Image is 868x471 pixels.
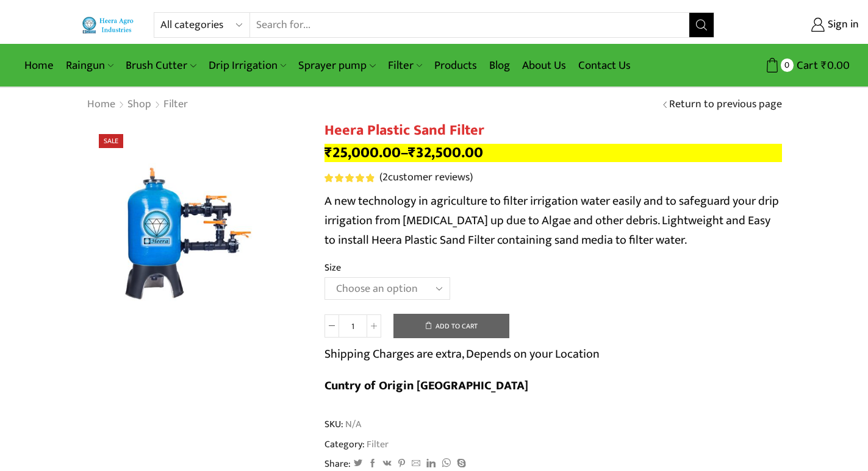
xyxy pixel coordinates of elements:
[516,51,572,80] a: About Us
[382,51,428,80] a: Filter
[821,56,827,75] span: ₹
[382,168,388,186] span: 2
[669,97,782,113] a: Return to previous page
[325,174,376,182] span: 2
[689,13,714,37] button: Search button
[726,54,850,77] a: 0 Cart ₹0.00
[572,51,637,80] a: Contact Us
[325,174,374,182] span: Rated out of 5 based on customer ratings
[203,51,292,80] a: Drip Irrigation
[325,191,782,250] p: A new technology in agriculture to filter irrigation water easily and to safeguard your drip irri...
[325,144,782,162] p: –
[408,140,416,165] span: ₹
[325,140,401,165] bdi: 25,000.00
[325,417,782,431] span: SKU:
[292,51,381,80] a: Sprayer pump
[379,170,473,186] a: (2customer reviews)
[343,417,361,431] span: N/A
[825,17,859,33] span: Sign in
[127,97,152,113] a: Shop
[99,134,123,148] span: Sale
[60,51,120,80] a: Raingun
[87,97,188,113] nav: Breadcrumb
[325,437,389,452] span: Category:
[250,13,689,37] input: Search for...
[428,51,483,80] a: Products
[325,174,374,182] div: Rated 5.00 out of 5
[120,51,202,80] a: Brush Cutter
[483,51,516,80] a: Blog
[794,57,818,74] span: Cart
[781,58,794,71] span: 0
[325,122,782,140] h1: Heera Plastic Sand Filter
[408,140,483,165] bdi: 32,500.00
[325,457,351,471] span: Share:
[325,140,332,165] span: ₹
[163,97,188,113] a: Filter
[733,14,859,36] a: Sign in
[18,51,60,80] a: Home
[339,314,367,338] input: Product quantity
[325,375,528,396] b: Cuntry of Origin [GEOGRAPHIC_DATA]
[365,436,389,452] a: Filter
[87,97,116,113] a: Home
[821,56,850,75] bdi: 0.00
[325,344,600,364] p: Shipping Charges are extra, Depends on your Location
[393,314,509,338] button: Add to cart
[325,261,341,275] label: Size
